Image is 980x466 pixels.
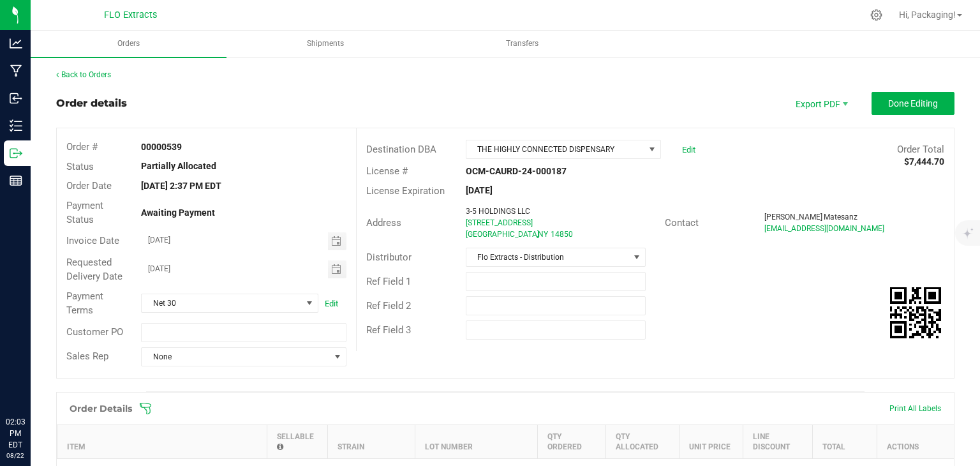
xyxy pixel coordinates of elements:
[56,96,127,111] div: Order details
[56,70,111,79] a: Back to Orders
[10,37,22,50] inline-svg: Analytics
[267,425,327,458] th: Sellable
[10,119,22,132] inline-svg: Inventory
[890,287,941,338] img: Scan me!
[888,98,938,109] span: Done Editing
[782,92,859,115] li: Export PDF
[142,294,302,312] span: Net 30
[70,403,132,414] h1: Order Details
[66,290,103,317] span: Payment Terms
[141,161,216,171] strong: Partially Allocated
[538,230,548,239] span: NY
[328,425,415,458] th: Strain
[606,425,679,458] th: Qty Allocated
[872,92,954,115] button: Done Editing
[66,350,108,362] span: Sales Rep
[537,425,606,458] th: Qty Ordered
[290,38,361,49] span: Shipments
[100,38,157,49] span: Orders
[665,217,699,229] span: Contact
[66,180,112,192] span: Order Date
[466,166,567,176] strong: OCM-CAURD-24-000187
[682,145,695,154] a: Edit
[13,364,51,402] iframe: Resource center
[10,174,22,187] inline-svg: Reports
[66,257,122,283] span: Requested Delivery Date
[325,299,338,308] a: Edit
[31,31,226,57] a: Orders
[366,217,401,229] span: Address
[877,425,954,458] th: Actions
[366,144,436,155] span: Destination DBA
[10,92,22,105] inline-svg: Inbound
[679,425,743,458] th: Unit Price
[764,224,884,233] span: [EMAIL_ADDRESS][DOMAIN_NAME]
[868,9,884,21] div: Manage settings
[824,213,857,222] span: Matesanz
[6,416,25,451] p: 02:03 PM EDT
[466,218,533,227] span: [STREET_ADDRESS]
[142,348,329,366] span: None
[743,425,813,458] th: Line Discount
[551,230,573,239] span: 14850
[764,213,822,222] span: [PERSON_NAME]
[466,207,530,216] span: 3-5 HOLDINGS LLC
[10,147,22,160] inline-svg: Outbound
[141,181,221,191] strong: [DATE] 2:37 PM EDT
[10,64,22,77] inline-svg: Manufacturing
[813,425,877,458] th: Total
[38,362,53,377] iframe: Resource center unread badge
[489,38,556,49] span: Transfers
[328,232,346,250] span: Toggle calendar
[66,161,94,172] span: Status
[66,235,119,246] span: Invoice Date
[466,140,644,158] span: THE HIGHLY CONNECTED DISPENSARY
[890,287,941,338] qrcode: 00000539
[104,10,157,20] span: FLO Extracts
[6,451,25,460] p: 08/22
[904,156,944,167] strong: $7,444.70
[466,185,493,195] strong: [DATE]
[415,425,538,458] th: Lot Number
[57,425,267,458] th: Item
[366,185,445,197] span: License Expiration
[424,31,620,57] a: Transfers
[141,207,215,218] strong: Awaiting Payment
[141,142,182,152] strong: 00000539
[366,276,411,287] span: Ref Field 1
[537,230,538,239] span: ,
[466,230,539,239] span: [GEOGRAPHIC_DATA]
[66,326,123,338] span: Customer PO
[66,200,103,226] span: Payment Status
[466,248,629,266] span: Flo Extracts - Distribution
[328,260,346,278] span: Toggle calendar
[366,300,411,312] span: Ref Field 2
[366,252,412,263] span: Distributor
[899,10,956,20] span: Hi, Packaging!
[228,31,424,57] a: Shipments
[366,165,408,177] span: License #
[897,144,944,155] span: Order Total
[366,324,411,336] span: Ref Field 3
[66,141,98,153] span: Order #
